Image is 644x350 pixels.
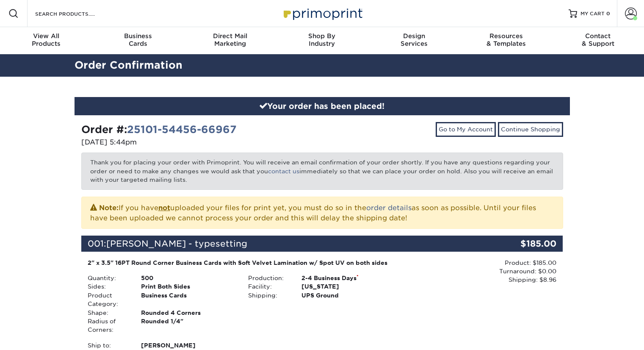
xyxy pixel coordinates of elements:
div: Rounded 1/4" [135,317,242,334]
div: UPS Ground [295,291,402,300]
div: 001: [81,236,483,252]
div: Radius of Corners: [81,317,135,334]
div: Marketing [184,32,276,47]
a: Shop ByIndustry [276,27,368,54]
span: [PERSON_NAME] - typesetting [106,239,247,249]
div: Product Category: [81,291,135,308]
div: Business Cards [135,291,242,308]
div: Your order has been placed! [75,97,570,116]
span: Design [368,32,460,40]
a: BusinessCards [92,27,184,54]
input: SEARCH PRODUCTS..... [34,8,117,19]
a: Go to My Account [436,122,496,136]
b: not [158,204,170,212]
div: Cards [92,32,184,47]
div: Facility: [242,282,295,291]
a: Resources& Templates [460,27,552,54]
span: Business [92,32,184,40]
span: Resources [460,32,552,40]
div: Rounded 4 Corners [135,308,242,317]
div: Services [368,32,460,47]
div: Quantity: [81,274,135,282]
p: If you have uploaded your files for print yet, you must do so in the as soon as possible. Until y... [90,202,554,223]
span: [PERSON_NAME] [141,341,235,350]
div: Sides: [81,282,135,291]
div: 2" x 3.5" 16PT Round Corner Business Cards with Soft Velvet Lamination w/ Spot UV on both sides [88,258,396,267]
strong: Note: [99,204,119,212]
p: Thank you for placing your order with Primoprint. You will receive an email confirmation of your ... [81,153,563,189]
h2: Order Confirmation [68,58,576,73]
a: Continue Shopping [498,122,563,136]
span: Shop By [276,32,368,40]
span: Contact [552,32,644,40]
div: Product: $185.00 Turnaround: $0.00 Shipping: $8.96 [402,258,556,284]
span: 0 [606,11,610,17]
span: MY CART [580,10,605,17]
div: & Templates [460,32,552,47]
div: & Support [552,32,644,47]
a: order details [366,204,412,212]
a: DesignServices [368,27,460,54]
div: Shape: [81,308,135,317]
div: Industry [276,32,368,47]
p: [DATE] 5:44pm [81,137,316,147]
div: 2-4 Business Days [295,274,402,282]
span: Direct Mail [184,32,276,40]
div: $185.00 [483,236,563,252]
a: 25101-54456-66967 [127,123,237,136]
div: Production: [242,274,295,282]
div: Shipping: [242,291,295,300]
div: 500 [135,274,242,282]
a: Direct MailMarketing [184,27,276,54]
div: [US_STATE] [295,282,402,291]
a: Contact& Support [552,27,644,54]
img: Primoprint [280,4,365,22]
div: Print Both Sides [135,282,242,291]
a: contact us [268,168,299,175]
strong: Order #: [81,123,237,136]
